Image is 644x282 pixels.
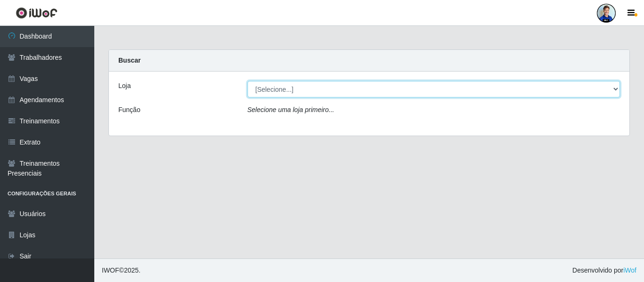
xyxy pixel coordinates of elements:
[102,266,140,275] span: © 2025 .
[248,106,334,113] i: Selecione uma loja primeiro...
[572,266,636,275] span: Desenvolvido por
[16,7,58,19] img: CoreUI Logo
[118,81,131,91] label: Loja
[102,266,119,274] span: IWOF
[118,105,140,115] label: Função
[623,266,636,274] a: iWof
[118,56,140,64] strong: Buscar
